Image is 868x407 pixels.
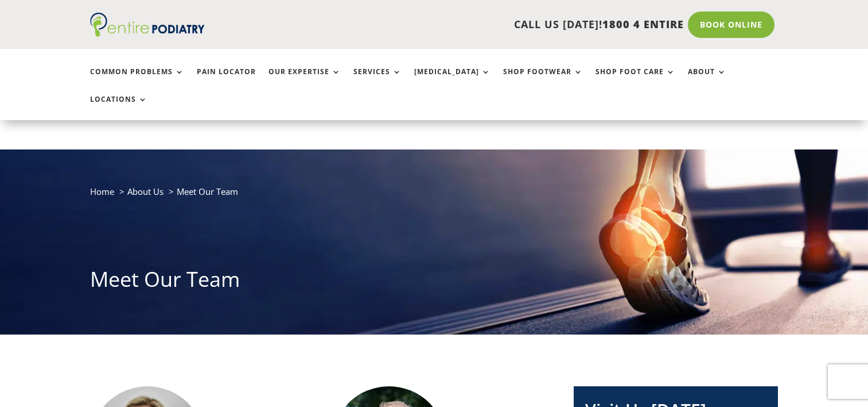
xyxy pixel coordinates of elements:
a: Shop Foot Care [595,68,675,93]
h1: Meet Our Team [90,265,779,300]
span: Meet Our Team [177,186,238,197]
a: Shop Footwear [503,68,583,93]
p: CALL US [DATE]! [249,17,684,32]
nav: breadcrumb [90,184,779,208]
span: 1800 4 ENTIRE [602,17,684,31]
a: About Us [127,186,164,197]
a: Services [353,68,402,93]
a: Home [90,186,114,197]
a: Our Expertise [268,68,341,93]
a: Pain Locator [197,68,256,93]
img: logo (1) [90,13,205,37]
a: About [688,68,726,93]
a: Common Problems [90,68,184,93]
a: Locations [90,95,147,120]
a: [MEDICAL_DATA] [414,68,491,93]
a: Entire Podiatry [90,28,205,39]
a: Book Online [688,11,774,38]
